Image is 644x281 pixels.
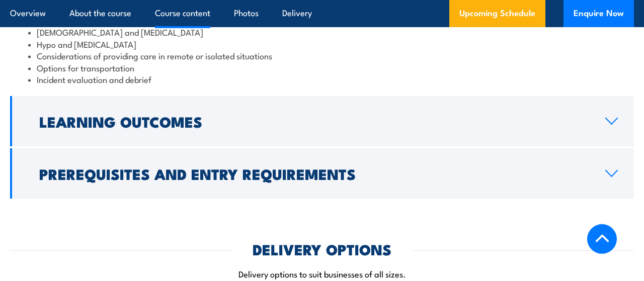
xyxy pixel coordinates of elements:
[10,96,634,146] a: Learning Outcomes
[10,148,634,199] a: Prerequisites and Entry Requirements
[28,38,616,50] li: Hypo and [MEDICAL_DATA]
[39,115,589,128] h2: Learning Outcomes
[28,50,616,61] li: Considerations of providing care in remote or isolated situations
[10,268,634,279] p: Delivery options to suit businesses of all sizes.
[28,62,616,73] li: Options for transportation
[28,73,616,85] li: Incident evaluation and debrief
[253,242,391,255] h2: DELIVERY OPTIONS
[39,167,589,180] h2: Prerequisites and Entry Requirements
[28,26,616,38] li: [DEMOGRAPHIC_DATA] and [MEDICAL_DATA]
